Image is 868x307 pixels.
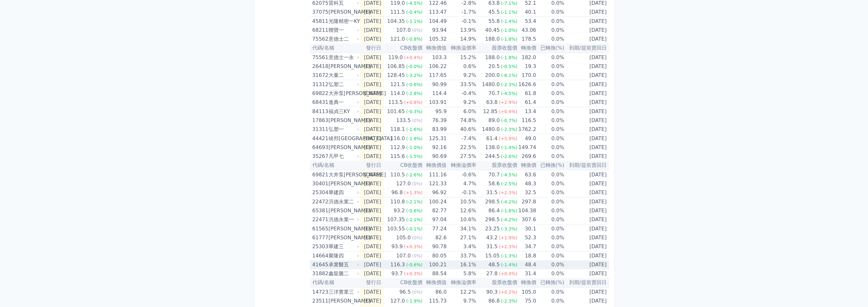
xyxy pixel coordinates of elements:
[517,197,536,207] td: 297.8
[406,127,423,132] span: (-1.6%)
[517,80,536,89] td: 1626.6
[447,107,476,116] td: 6.0%
[487,170,501,179] div: 70.7
[422,107,447,116] td: 95.9
[536,107,564,116] td: 0.0%
[564,188,609,197] td: [DATE]
[404,190,422,195] span: (+1.3%)
[360,116,383,125] td: [DATE]
[499,136,517,141] span: (+5.9%)
[517,44,536,53] th: 轉換價
[447,134,476,143] td: -7.4%
[395,116,412,125] div: 133.5
[329,224,358,233] div: [PERSON_NAME]
[487,206,501,215] div: 86.4
[406,136,423,141] span: (-1.8%)
[536,44,564,53] th: 已轉換(%)
[447,170,476,179] td: -0.6%
[501,208,518,213] span: (-1.6%)
[447,143,476,152] td: 22.5%
[312,179,327,188] div: 30401
[484,35,501,44] div: 188.0
[329,80,358,89] div: 弘塑二
[447,44,476,53] th: 轉換溢價率
[422,152,447,161] td: 90.69
[406,19,423,24] span: (-1.1%)
[564,71,609,80] td: [DATE]
[484,53,501,62] div: 188.0
[360,62,383,71] td: [DATE]
[501,181,518,186] span: (-2.5%)
[536,161,564,170] th: 已轉換(%)
[501,118,518,123] span: (-0.7%)
[501,73,518,78] span: (-6.1%)
[360,125,383,134] td: [DATE]
[536,98,564,107] td: 0.0%
[564,26,609,35] td: [DATE]
[386,71,406,80] div: 128.45
[536,80,564,89] td: 0.0%
[564,134,609,143] td: [DATE]
[487,17,501,26] div: 55.8
[360,89,383,98] td: [DATE]
[517,89,536,98] td: 61.8
[422,224,447,234] td: 77.24
[536,170,564,179] td: 0.0%
[501,1,518,6] span: (-7.1%)
[536,71,564,80] td: 0.0%
[360,143,383,152] td: [DATE]
[406,91,423,96] span: (-2.8%)
[487,89,501,98] div: 70.7
[312,26,327,35] div: 68211
[517,170,536,179] td: 63.6
[536,134,564,143] td: 0.0%
[312,134,327,143] div: 44421
[406,172,423,177] span: (-2.6%)
[360,179,383,188] td: [DATE]
[517,116,536,125] td: 116.5
[312,206,327,215] div: 65381
[564,179,609,188] td: [DATE]
[329,98,358,107] div: 進典一
[517,206,536,215] td: 104.38
[536,125,564,134] td: 0.0%
[329,17,358,26] div: 光隆精密一KY
[329,197,358,206] div: 汎德永業二
[536,62,564,71] td: 0.0%
[501,64,518,69] span: (-0.5%)
[501,127,518,132] span: (-2.3%)
[564,44,609,53] th: 到期/提前賣回日
[484,71,501,80] div: 200.0
[564,35,609,44] td: [DATE]
[517,134,536,143] td: 49.0
[447,98,476,107] td: 9.2%
[312,116,327,125] div: 17863
[360,98,383,107] td: [DATE]
[329,134,358,143] div: 竣邦[GEOGRAPHIC_DATA]
[564,125,609,134] td: [DATE]
[447,80,476,89] td: 33.5%
[329,125,358,134] div: 弘塑一
[329,143,358,152] div: [PERSON_NAME]
[536,17,564,26] td: 0.0%
[395,26,412,35] div: 107.0
[501,172,518,177] span: (-4.5%)
[422,170,447,179] td: 111.16
[312,170,327,179] div: 69821
[404,55,422,60] span: (+0.4%)
[360,188,383,197] td: [DATE]
[517,98,536,107] td: 61.4
[564,206,609,215] td: [DATE]
[484,143,501,152] div: 138.0
[422,197,447,207] td: 100.24
[406,208,423,213] span: (-0.6%)
[360,197,383,207] td: [DATE]
[312,71,327,80] div: 31672
[422,17,447,26] td: 104.49
[517,152,536,161] td: 269.6
[499,100,517,105] span: (+2.9%)
[312,98,327,107] div: 68431
[329,179,358,188] div: [PERSON_NAME]
[389,134,406,143] div: 116.0
[517,215,536,224] td: 307.6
